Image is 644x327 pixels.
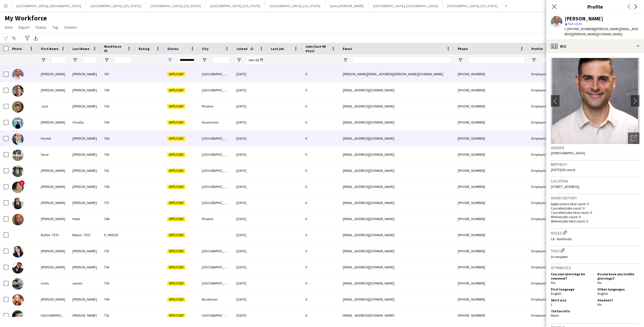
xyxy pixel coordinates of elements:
[12,278,24,290] img: nada soueid
[114,57,132,64] input: Workforce ID Filter Input
[528,275,565,291] div: Employed Crew
[198,147,233,162] div: [GEOGRAPHIC_DATA] [US_STATE]
[37,130,69,146] div: Hunter
[101,98,135,114] div: 765
[69,259,101,275] div: [PERSON_NAME]
[302,259,339,275] div: 0
[233,163,267,178] div: [DATE]
[339,163,454,178] div: [EMAIL_ADDRESS][DOMAIN_NAME]
[551,184,579,189] span: [STREET_ADDRESS]
[528,147,565,162] div: Employed Crew
[198,66,233,82] div: [GEOGRAPHIC_DATA]
[339,66,454,82] div: [PERSON_NAME][EMAIL_ADDRESS][PERSON_NAME][DOMAIN_NAME]
[568,22,582,26] span: Not rated
[233,211,267,227] div: [DATE]
[12,117,24,129] img: Paolo Ornella
[302,98,339,114] div: 0
[83,57,97,64] input: Last Name Filter Input
[454,179,528,195] div: [PHONE_NUMBER]
[101,130,135,146] div: 760
[167,265,185,270] span: Applicant
[37,98,69,114] div: Jack
[454,243,528,259] div: [PHONE_NUMBER]
[37,147,69,162] div: Sarai
[12,294,24,306] img: Shannon Jacobs
[167,249,185,253] span: Applicant
[167,104,185,109] span: Applicant
[37,291,69,307] div: [PERSON_NAME]
[551,151,585,155] span: [DEMOGRAPHIC_DATA]
[339,195,454,211] div: [EMAIL_ADDRESS][DOMAIN_NAME]
[597,291,608,296] span: English
[339,259,454,275] div: [EMAIL_ADDRESS][DOMAIN_NAME]
[454,98,528,114] div: [PHONE_NUMBER]
[12,198,24,209] img: Sabrina Panozzo
[146,0,206,11] button: [GEOGRAPHIC_DATA], [US_STATE]
[468,57,524,64] input: Phone Filter Input
[37,227,69,243] div: Baillie- TEST
[551,178,639,184] h3: Location
[302,227,339,243] div: 0
[454,275,528,291] div: [PHONE_NUMBER]
[339,275,454,291] div: [EMAIL_ADDRESS][DOMAIN_NAME]
[542,57,561,64] input: Profile Filter Input
[101,66,135,82] div: 767
[37,195,69,211] div: [PERSON_NAME]
[551,272,593,280] h5: Can your piercings be removed?
[369,0,443,11] button: [GEOGRAPHIC_DATA], [GEOGRAPHIC_DATA]
[69,195,101,211] div: [PERSON_NAME]
[2,24,15,31] a: View
[454,211,528,227] div: [PHONE_NUMBER]
[35,25,47,30] span: Status
[528,195,565,211] div: Employed Crew
[69,243,101,259] div: [PERSON_NAME]
[454,163,528,178] div: [PHONE_NUMBER]
[339,114,454,130] div: [EMAIL_ADDRESS][DOMAIN_NAME]
[528,163,565,178] div: Employed Crew
[198,82,233,98] div: [GEOGRAPHIC_DATA]
[5,25,13,30] span: View
[69,98,101,114] div: [PERSON_NAME]
[12,101,24,113] img: Jack Sullivan
[41,47,58,51] span: First Name
[551,265,639,270] h3: Attributes
[551,247,639,253] h3: Tags
[528,98,565,114] div: Employed Crew
[12,149,24,161] img: Sarai Smith
[167,47,179,51] span: Status
[37,114,69,130] div: [PERSON_NAME]
[233,195,267,211] div: [DATE]
[233,259,267,275] div: [DATE]
[167,313,185,318] span: Applicant
[198,275,233,291] div: [GEOGRAPHIC_DATA]
[565,27,638,36] span: | [PERSON_NAME][EMAIL_ADDRESS][PERSON_NAME][DOMAIN_NAME]
[37,66,69,82] div: [PERSON_NAME]
[167,185,185,189] span: Applicant
[12,47,22,51] span: Photo
[551,313,559,318] span: None
[233,227,267,243] div: [DATE]
[551,145,639,150] h3: Gender
[101,114,135,130] div: 764
[32,35,39,42] app-action-btn: Export XLSX
[528,82,565,98] div: Employed Crew
[233,275,267,291] div: [DATE]
[198,179,233,195] div: [GEOGRAPHIC_DATA][PERSON_NAME]
[69,227,101,243] div: Robair- TEST
[551,298,593,302] h5: Shirt size
[454,114,528,130] div: [PHONE_NUMBER]
[233,179,267,195] div: [DATE]
[551,206,639,210] p: Cancelled jobs count: 0
[302,243,339,259] div: 0
[305,44,329,53] span: Jobs (last 90 days)
[233,66,267,82] div: [DATE]
[12,214,24,225] img: Alejandra Hielo
[101,275,135,291] div: 750
[528,291,565,307] div: Employed Crew
[339,147,454,162] div: [EMAIL_ADDRESS][DOMAIN_NAME]
[167,297,185,302] span: Applicant
[37,211,69,227] div: [PERSON_NAME]
[101,163,135,178] div: 762
[302,307,339,323] div: 0
[551,302,553,307] span: L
